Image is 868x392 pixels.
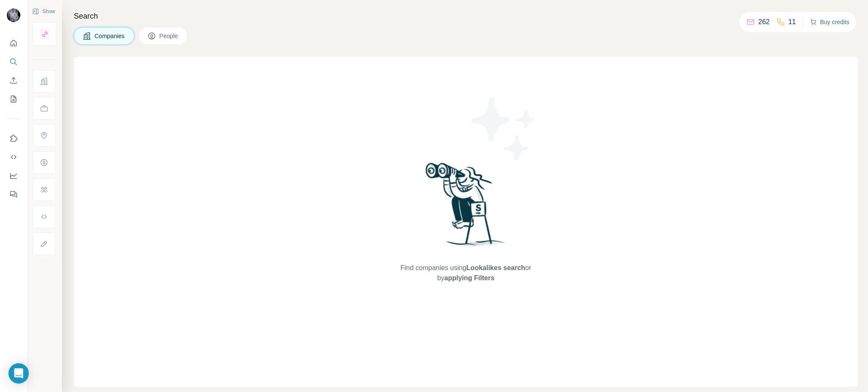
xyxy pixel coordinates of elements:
[26,5,61,18] button: Show
[7,131,20,146] button: Use Surfe on LinkedIn
[810,16,849,28] button: Buy credits
[444,274,494,282] span: applying Filters
[7,91,20,107] button: My lists
[7,168,20,183] button: Dashboard
[8,363,29,384] div: Open Intercom Messenger
[466,264,525,271] span: Lookalikes search
[7,54,20,69] button: Search
[398,263,534,283] span: Find companies using or by
[7,187,20,202] button: Feedback
[159,32,179,40] span: People
[7,149,20,165] button: Use Surfe API
[7,36,20,51] button: Quick start
[422,160,510,255] img: Surfe Illustration - Woman searching with binoculars
[466,91,542,167] img: Surfe Illustration - Stars
[788,17,796,27] p: 11
[758,17,770,27] p: 262
[74,10,858,22] h4: Search
[7,8,20,22] img: Avatar
[95,32,125,40] span: Companies
[7,73,20,88] button: Enrich CSV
